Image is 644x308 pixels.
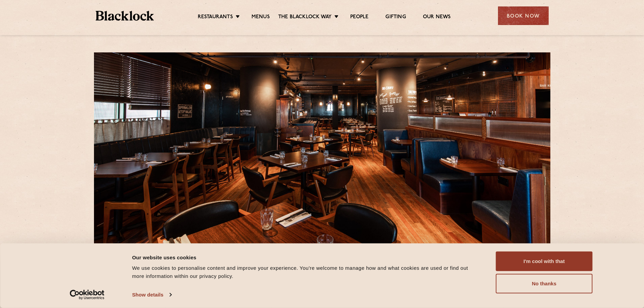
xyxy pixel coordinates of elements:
[496,274,593,293] button: No thanks
[423,14,451,21] a: Our News
[498,6,549,25] div: Book Now
[132,253,481,261] div: Our website uses cookies
[385,14,406,21] a: Gifting
[350,14,368,21] a: People
[198,14,233,21] a: Restaurants
[278,14,332,21] a: The Blacklock Way
[496,252,593,271] button: I'm cool with that
[252,14,270,21] a: Menus
[132,264,481,280] div: We use cookies to personalise content and improve your experience. You're welcome to manage how a...
[57,290,117,300] a: Usercentrics Cookiebot - opens in a new window
[132,290,171,300] a: Show details
[96,11,154,21] img: BL_Textured_Logo-footer-cropped.svg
